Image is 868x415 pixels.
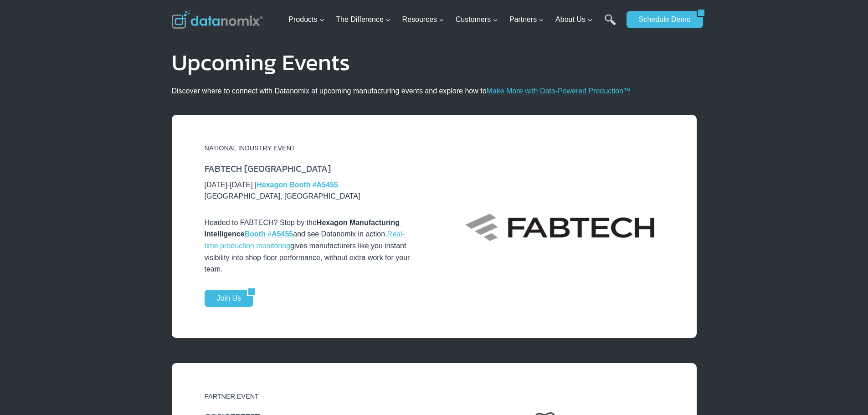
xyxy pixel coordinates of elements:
[205,179,412,202] p: [DATE]-[DATE] | [GEOGRAPHIC_DATA], [GEOGRAPHIC_DATA]
[402,14,444,26] span: Resources
[205,163,412,174] h6: FABTECH [GEOGRAPHIC_DATA]
[487,87,631,95] a: Make More with Data-Powered Production™
[456,14,498,26] span: Customers
[205,217,412,275] p: Headed to FABTECH? Stop by the and see Datanomix in action. gives manufacturers like you instant ...
[205,230,405,250] a: Real-time production monitoring
[257,181,338,189] a: Hexagon Booth #A5455
[605,14,616,35] a: Search
[172,10,263,29] img: Datanomix
[285,5,622,35] nav: Primary Navigation
[172,85,697,97] p: Discover where to connect with Datanomix at upcoming manufacturing events and explore how to
[205,290,247,307] a: Join Us
[245,230,293,238] a: Booth #A5455
[336,14,391,26] span: The Difference
[509,14,544,26] span: Partners
[288,14,324,26] span: Products
[627,11,697,28] a: Schedule Demo
[555,14,593,26] span: About Us
[172,51,697,74] h1: Upcoming Events
[465,214,654,241] img: Headed to FABTECH? Stop by the Hexagon Manufacturing Intelligence Booth #A5455 and see Datanomix ...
